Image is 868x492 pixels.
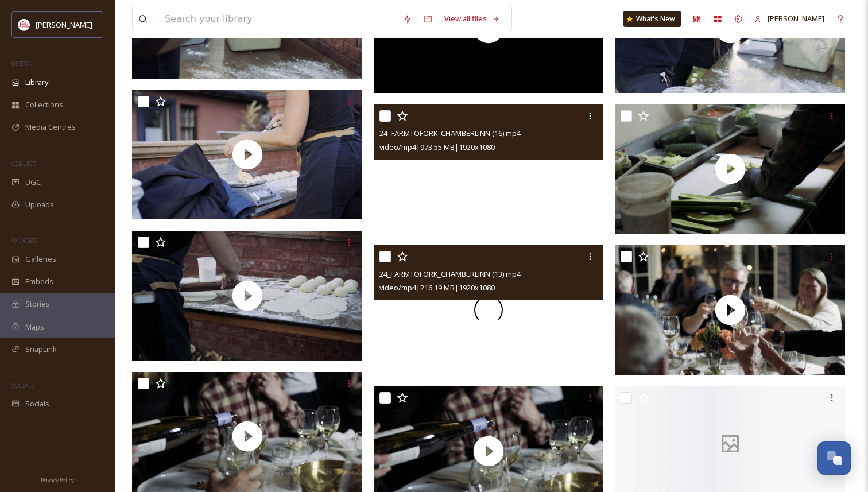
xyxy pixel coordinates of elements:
[41,476,74,484] span: Privacy Policy
[132,90,362,220] img: thumbnail
[25,122,76,133] span: Media Centres
[615,104,845,234] img: thumbnail
[25,398,49,409] span: Socials
[374,104,604,234] video: 24_FARMTOFORK_CHAMBERLINN (16).mp4
[817,441,851,475] button: Open Chat
[11,236,38,245] span: WIDGETS
[25,254,56,265] span: Galleries
[768,13,824,24] span: [PERSON_NAME]
[379,269,521,279] span: 24_FARMTOFORK_CHAMBERLINN (13).mp4
[41,472,74,486] a: Privacy Policy
[159,6,397,32] input: Search your library
[36,20,92,30] span: [PERSON_NAME]
[18,19,30,30] img: images%20(1).png
[379,128,521,138] span: 24_FARMTOFORK_CHAMBERLINN (16).mp4
[25,344,57,355] span: SnapLink
[25,199,54,210] span: Uploads
[615,245,845,375] img: thumbnail
[439,7,506,30] a: View all files
[25,99,63,110] span: Collections
[11,59,32,68] span: MEDIA
[623,11,681,27] a: What's New
[25,299,50,309] span: Stories
[25,77,48,88] span: Library
[25,276,53,287] span: Embeds
[379,282,495,293] span: video/mp4 | 216.19 MB | 1920 x 1080
[132,231,362,361] img: thumbnail
[25,177,41,188] span: UGC
[11,381,34,389] span: SOCIALS
[11,159,36,168] span: COLLECT
[25,321,44,332] span: Maps
[749,7,830,30] a: [PERSON_NAME]
[379,142,495,152] span: video/mp4 | 973.55 MB | 1920 x 1080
